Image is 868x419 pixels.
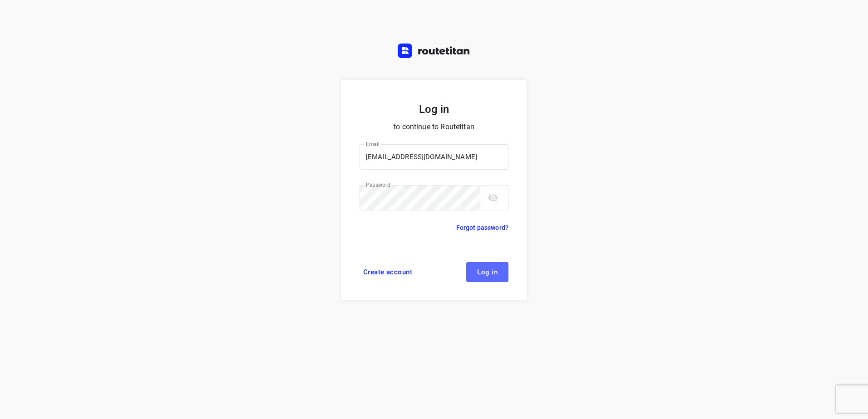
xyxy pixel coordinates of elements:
a: Create account [360,262,416,282]
span: Create account [363,268,412,276]
img: Routetitan [398,44,470,58]
p: to continue to Routetitan [360,121,508,133]
span: Log in [477,268,498,276]
button: Log in [466,262,508,282]
button: toggle password visibility [484,189,502,207]
a: Routetitan [398,44,470,60]
a: Forgot password? [456,222,508,233]
h5: Log in [360,102,508,117]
